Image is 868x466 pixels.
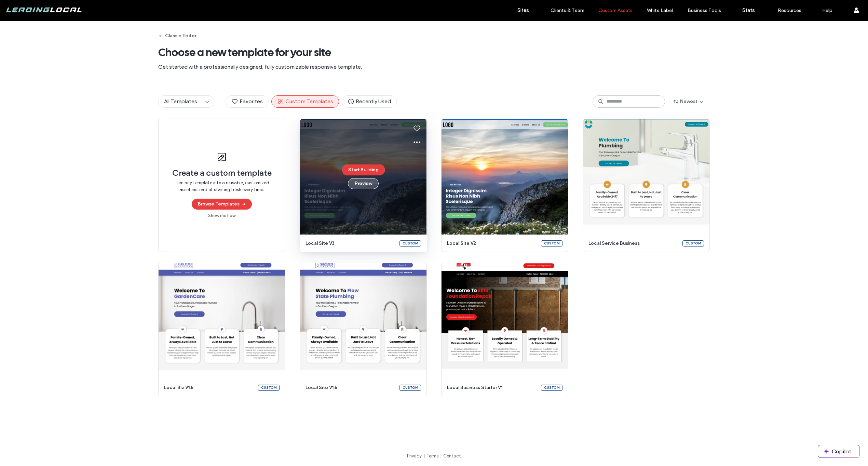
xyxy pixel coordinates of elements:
[158,30,196,41] button: Classic Editor
[258,385,280,391] div: Custom
[159,96,203,107] button: All Templates
[158,45,710,59] span: Choose a new template for your site
[164,384,254,391] span: local biz v1.5
[342,164,385,175] button: Start Building
[778,8,801,13] label: Resources
[399,240,421,247] div: Custom
[517,7,529,13] label: Sites
[399,385,421,391] div: Custom
[172,168,272,178] span: Create a custom template
[822,8,832,13] label: Help
[348,98,391,105] span: Recently Used
[647,8,673,13] label: White Label
[348,178,379,189] button: Preview
[192,199,252,210] button: Browse Templates
[277,98,333,105] span: Custom Templates
[423,453,425,458] span: |
[306,240,395,247] span: local site v3
[668,96,710,107] button: Newest
[541,240,562,247] div: Custom
[443,453,461,458] a: Contact
[208,212,235,219] a: Show me how
[818,445,859,457] button: Copilot
[688,8,721,13] label: Business Tools
[226,95,269,108] button: Favorites
[426,453,438,458] a: Terms
[16,5,30,11] span: Help
[407,453,422,458] a: Privacy
[447,384,537,391] span: local business starter v1
[598,8,633,13] label: Custom Assets
[682,240,704,247] div: Custom
[164,98,197,105] span: All Templates
[231,98,263,105] span: Favorites
[172,179,271,193] span: Turn any template into a reusable, customized asset instead of starting fresh every time.
[551,8,584,13] label: Clients & Team
[306,384,395,391] span: local site v1.5
[742,7,755,13] label: Stats
[271,95,339,108] button: Custom Templates
[588,240,678,247] span: local service business
[541,385,562,391] div: Custom
[158,63,710,71] span: Get started with a professionally designed, fully customizable responsive template.
[440,453,442,458] span: |
[342,95,397,108] button: Recently Used
[447,240,537,247] span: local site v2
